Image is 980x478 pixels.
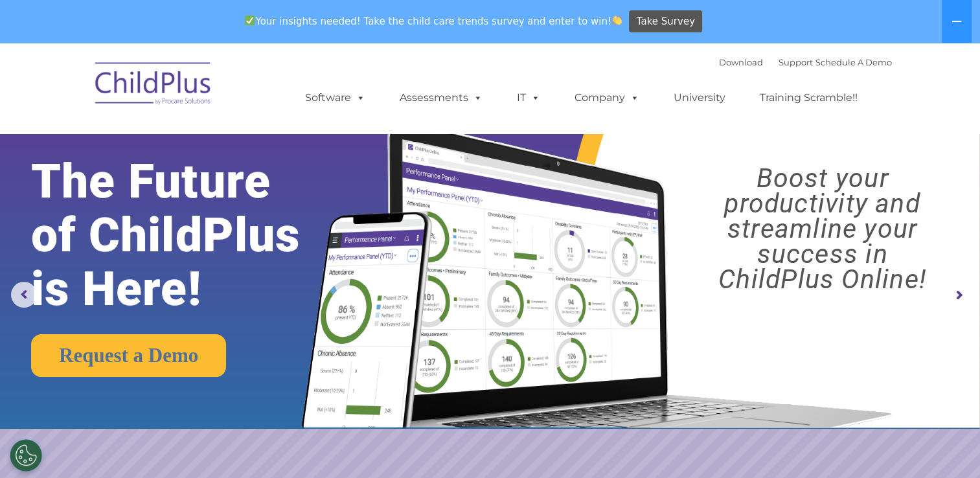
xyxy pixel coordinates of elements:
img: 👏 [612,16,622,25]
button: Cookies Settings [10,439,42,472]
a: Company [562,85,652,111]
img: ✅ [245,16,255,25]
span: Your insights needed! Take the child care trends survey and enter to win! [240,8,628,34]
a: Training Scramble!! [747,85,871,111]
rs-layer: Boost your productivity and streamline your success in ChildPlus Online! [677,166,968,292]
span: Take Survey [637,10,695,33]
a: IT [504,85,553,111]
a: University [661,85,738,111]
rs-layer: The Future of ChildPlus is Here! [31,155,344,316]
a: Request a Demo [31,334,226,377]
a: Schedule A Demo [815,57,892,67]
img: ChildPlus by Procare Solutions [89,53,218,118]
a: Software [292,85,378,111]
span: Last name [180,85,220,95]
a: Assessments [387,85,496,111]
span: Phone number [180,139,235,148]
a: Download [719,57,763,67]
a: Take Survey [629,10,702,33]
a: Support [779,57,813,67]
font: | [719,57,892,67]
